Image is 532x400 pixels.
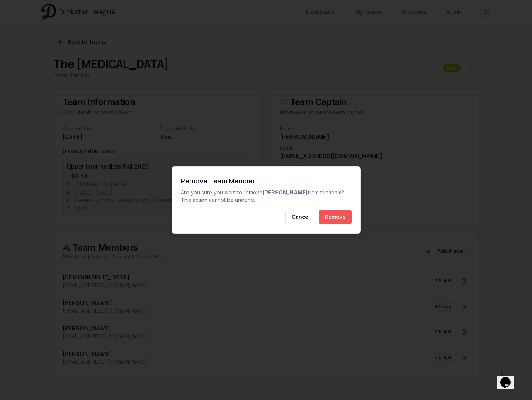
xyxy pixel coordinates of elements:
[497,367,521,389] iframe: chat widget
[319,210,352,224] button: Remove
[181,189,352,204] p: Are you sure you want to remove from this team? This action cannot be undone.
[285,210,316,224] button: Cancel
[262,189,308,196] strong: [PERSON_NAME]
[181,176,352,186] h2: Remove Team Member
